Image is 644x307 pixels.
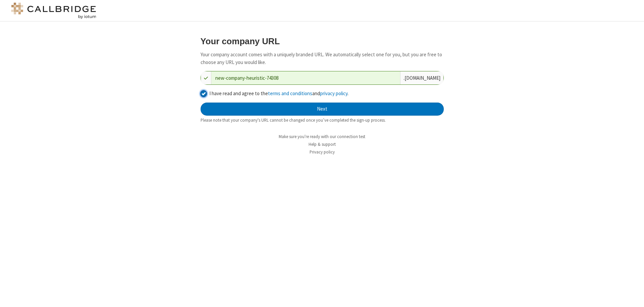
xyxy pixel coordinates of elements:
[10,3,97,19] img: logo@2x.png
[211,71,400,84] input: Company URL
[310,149,335,155] a: Privacy policy
[201,37,444,46] h3: Your company URL
[201,103,444,116] button: Next
[279,134,365,139] a: Make sure you're ready with our connection test
[309,141,336,147] a: Help & support
[201,117,444,123] div: Please note that your company's URL cannot be changed once you’ve completed the sign-up process.
[268,90,312,97] a: terms and conditions
[209,90,444,98] label: I have read and agree to the and .
[400,71,443,84] div: . [DOMAIN_NAME]
[320,90,347,97] a: privacy policy
[201,51,444,66] p: Your company account comes with a uniquely branded URL. We automatically select one for you, but ...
